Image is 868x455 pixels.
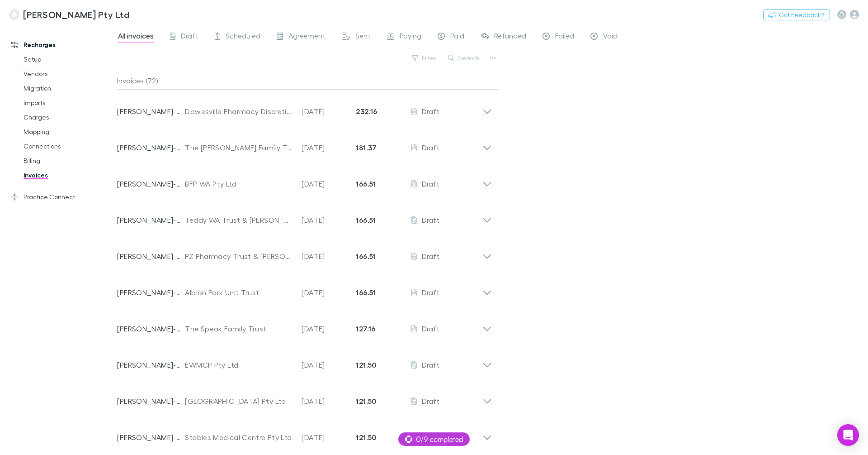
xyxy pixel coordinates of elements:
a: Setup [14,52,115,67]
span: Draft [422,360,439,369]
p: [PERSON_NAME]-0018 [117,432,185,443]
div: Teddy WA Trust & [PERSON_NAME] Discretionary Trust [185,215,292,225]
p: [PERSON_NAME]-0001 [117,106,185,117]
strong: 127.16 [356,324,375,333]
span: Paying [400,31,421,43]
strong: 166.51 [356,288,376,297]
a: Migration [14,81,115,96]
strong: 166.51 [356,252,376,261]
p: [PERSON_NAME]-0032 [117,251,185,262]
div: [PERSON_NAME]-0001Dawesville Pharmacy Discretionary Trust[DATE]232.16 Draft [110,90,499,126]
p: [DATE] [302,323,356,334]
strong: 166.51 [356,179,376,188]
span: Void [603,31,618,43]
div: [GEOGRAPHIC_DATA] Pty Ltd [185,396,292,407]
span: Agreement [288,31,325,43]
a: Mapping [14,125,115,139]
a: Recharges [2,38,115,52]
h3: [PERSON_NAME] Pty Ltd [23,9,129,20]
p: [DATE] [302,106,356,117]
span: Draft [181,31,198,43]
div: [PERSON_NAME]-0026Teddy WA Trust & [PERSON_NAME] Discretionary Trust[DATE]166.51 Draft [110,198,499,235]
a: [PERSON_NAME] Pty Ltd [4,4,135,25]
a: Practice Connect [2,190,115,204]
span: Draft [422,397,439,405]
p: [PERSON_NAME]-0003 [117,142,185,153]
a: Vendors [14,67,115,81]
p: [PERSON_NAME]-0002 [117,396,185,407]
p: [DATE] [302,396,356,407]
span: Draft [422,179,439,188]
div: [PERSON_NAME]-0039EWMCP Pty Ltd[DATE]121.50 Draft [110,343,499,379]
div: Stables Medical Centre Pty Ltd [185,432,292,443]
a: Imports [14,96,115,110]
span: Paid [450,31,464,43]
span: Failed [555,31,574,43]
div: EWMCP Pty Ltd [185,359,292,370]
button: Got Feedback? [763,10,830,20]
p: [PERSON_NAME]-0044 [117,287,185,298]
div: Albion Park Unit Trust [185,287,292,298]
a: Charges [14,110,115,125]
span: Scheduled [226,31,260,43]
span: Refunded [494,31,526,43]
img: Marshall Michael Pty Ltd's Logo [9,9,19,20]
strong: 232.16 [356,107,377,116]
span: Sent [355,31,371,43]
p: [PERSON_NAME]-0023 [117,323,185,334]
div: PZ Pharmacy Trust & [PERSON_NAME] [185,251,292,262]
p: [DATE] [302,432,356,443]
div: Open Intercom Messenger [837,424,859,446]
span: Draft [422,143,439,152]
button: Search [443,53,485,63]
strong: 181.37 [356,143,377,152]
p: [DATE] [302,215,356,225]
span: Draft [422,324,439,333]
div: [PERSON_NAME]-0023The Speak Family Trust[DATE]127.16 Draft [110,307,499,343]
div: [PERSON_NAME]-0062BFP WA Pty Ltd[DATE]166.51 Draft [110,162,499,198]
a: Billing [14,153,115,168]
strong: 166.51 [356,216,376,225]
span: Draft [422,107,439,115]
div: The [PERSON_NAME] Family Trust [185,142,292,153]
p: [PERSON_NAME]-0026 [117,215,185,225]
p: [PERSON_NAME]-0039 [117,359,185,370]
div: [PERSON_NAME]-0002[GEOGRAPHIC_DATA] Pty Ltd[DATE]121.50 Draft [110,379,499,416]
p: [DATE] [302,287,356,298]
button: Filter [407,53,442,63]
span: Draft [422,288,439,297]
div: The Speak Family Trust [185,323,292,334]
p: [DATE] [302,251,356,262]
strong: 121.50 [356,397,376,406]
a: Invoices [14,168,115,182]
div: BFP WA Pty Ltd [185,178,292,189]
p: [DATE] [302,359,356,370]
div: [PERSON_NAME]-0044Albion Park Unit Trust[DATE]166.51 Draft [110,271,499,307]
p: [DATE] [302,142,356,153]
div: [PERSON_NAME]-0018Stables Medical Centre Pty Ltd[DATE]121.50 Draft [110,416,499,452]
div: Dawesville Pharmacy Discretionary Trust [185,106,292,117]
div: [PERSON_NAME]-0003The [PERSON_NAME] Family Trust[DATE]181.37 Draft [110,126,499,162]
span: All invoices [118,31,154,43]
div: [PERSON_NAME]-0032PZ Pharmacy Trust & [PERSON_NAME][DATE]166.51 Draft [110,235,499,271]
p: [DATE] [302,178,356,189]
strong: 121.50 [356,360,376,369]
a: Connections [14,139,115,153]
strong: 121.50 [356,433,376,442]
span: Draft [422,252,439,260]
p: [PERSON_NAME]-0062 [117,178,185,189]
span: Draft [422,216,439,224]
